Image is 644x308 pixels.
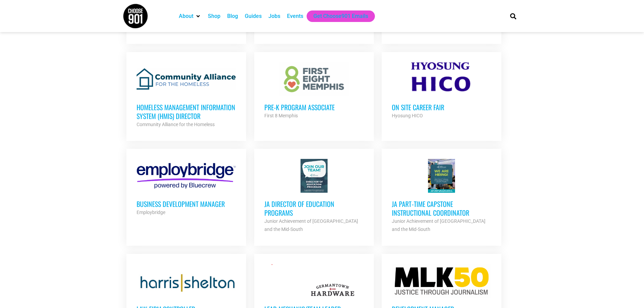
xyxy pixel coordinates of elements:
[382,52,501,130] a: On Site Career Fair Hyosung HICO
[392,103,491,112] h3: On Site Career Fair
[264,113,298,118] strong: First 8 Memphis
[264,103,364,112] h3: Pre-K Program Associate
[264,218,358,232] strong: Junior Achievement of [GEOGRAPHIC_DATA] and the Mid-South
[137,199,236,208] h3: Business Development Manager
[268,12,280,20] a: Jobs
[392,113,423,118] strong: Hyosung HICO
[313,12,368,20] a: Get Choose901 Emails
[137,122,215,127] strong: Community Alliance for the Homeless
[227,12,238,20] a: Blog
[382,149,501,243] a: JA Part‐time Capstone Instructional Coordinator Junior Achievement of [GEOGRAPHIC_DATA] and the M...
[175,10,205,22] div: About
[254,149,374,243] a: JA Director of Education Programs Junior Achievement of [GEOGRAPHIC_DATA] and the Mid-South
[392,199,491,217] h3: JA Part‐time Capstone Instructional Coordinator
[245,12,262,20] a: Guides
[126,52,246,139] a: Homeless Management Information System (HMIS) Director Community Alliance for the Homeless
[175,10,499,22] nav: Main nav
[264,199,364,217] h3: JA Director of Education Programs
[254,52,374,130] a: Pre-K Program Associate First 8 Memphis
[392,218,485,232] strong: Junior Achievement of [GEOGRAPHIC_DATA] and the Mid-South
[507,10,519,22] div: Search
[208,12,220,20] a: Shop
[137,103,236,120] h3: Homeless Management Information System (HMIS) Director
[287,12,303,20] a: Events
[179,12,193,20] a: About
[137,210,165,215] strong: Employbridge
[126,149,246,227] a: Business Development Manager Employbridge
